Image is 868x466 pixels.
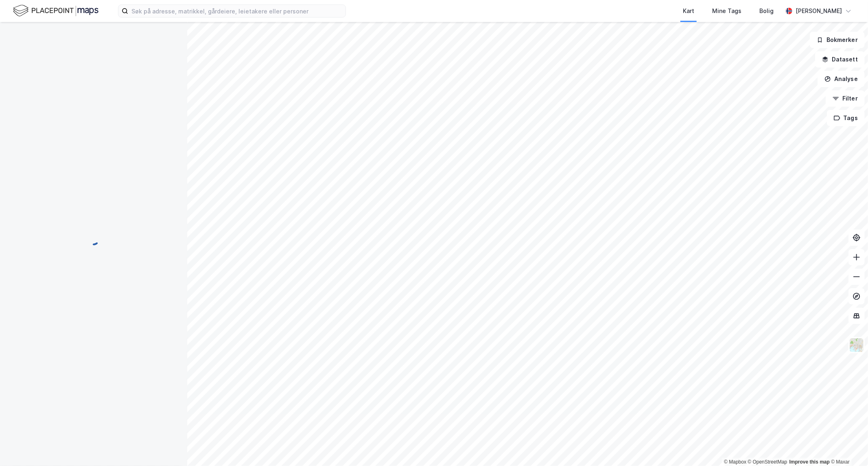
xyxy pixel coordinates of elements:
[818,71,865,87] button: Analyse
[712,6,741,16] div: Mine Tags
[827,110,865,126] button: Tags
[796,6,842,16] div: [PERSON_NAME]
[128,5,345,17] input: Søk på adresse, matrikkel, gårdeiere, leietakere eller personer
[827,427,868,466] iframe: Chat Widget
[683,6,694,16] div: Kart
[789,459,830,465] a: Improve this map
[849,337,864,353] img: Z
[13,4,98,18] img: logo.f888ab2527a4732fd821a326f86c7f29.svg
[815,51,865,68] button: Datasett
[759,6,774,16] div: Bolig
[810,32,865,48] button: Bokmerker
[748,459,787,465] a: OpenStreetMap
[87,233,100,246] img: spinner.a6d8c91a73a9ac5275cf975e30b51cfb.svg
[826,90,865,107] button: Filter
[827,427,868,466] div: Kontrollprogram for chat
[724,459,746,465] a: Mapbox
